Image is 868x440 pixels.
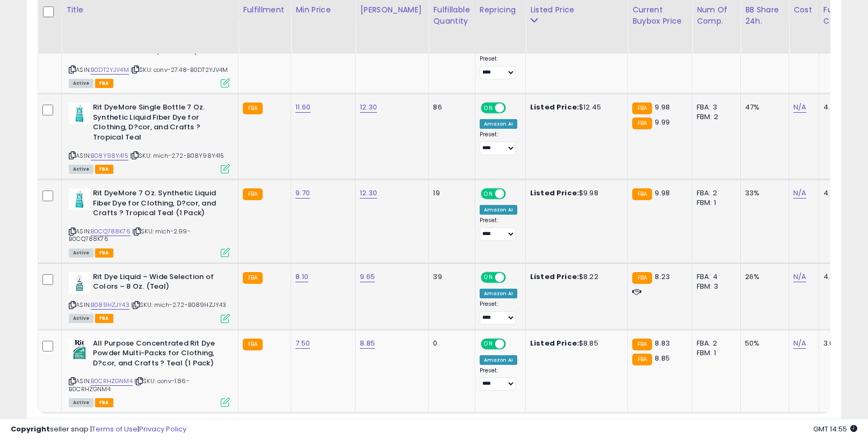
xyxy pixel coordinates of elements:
[66,4,234,16] div: Title
[632,102,652,114] small: FBA
[243,4,286,16] div: Fulfillment
[93,102,223,145] b: Rit DyeMore Single Bottle 7 Oz. Synthetic Liquid Fiber Dye for Clothing, D?cor, and Crafts ? Trop...
[69,102,90,124] img: 41tg1CldM7L._SL40_.jpg
[91,300,129,310] a: B089HZJY43
[93,188,223,221] b: Rit DyeMore 7 Oz. Synthetic Liquid Fiber Dye for Clothing, D?cor, and Crafts ? Tropical Teal (1 P...
[697,102,732,112] div: FBA: 3
[632,4,688,27] div: Current Buybox Price
[480,355,517,365] div: Amazon AI
[360,188,377,199] a: 12.30
[793,4,814,16] div: Cost
[69,227,191,243] span: | SKU: mich-2.99-B0CQ788K76
[69,377,190,393] span: | SKU: conv-1.86-B0CRHZGNM4
[504,339,521,348] span: OFF
[530,272,579,282] b: Listed Price:
[530,4,623,16] div: Listed Price
[11,424,50,434] strong: Copyright
[480,300,517,325] div: Preset:
[69,339,90,360] img: 51JCxT5eoqL._SL40_.jpg
[823,4,865,27] div: Fulfillment Cost
[632,272,652,284] small: FBA
[745,4,784,27] div: BB Share 24h.
[93,339,223,371] b: All Purpose Concentrated Rit Dye Powder Multi-Packs for Clothing, D?cor, and Crafts ? Teal (1 Pack)
[91,227,131,236] a: B0CQ788K76
[504,104,521,113] span: OFF
[632,118,652,129] small: FBA
[69,102,230,172] div: ASIN:
[655,272,670,282] span: 8.23
[91,377,133,386] a: B0CRHZGNM4
[655,188,670,198] span: 9.98
[482,189,495,199] span: ON
[480,289,517,298] div: Amazon AI
[745,188,780,198] div: 33%
[243,272,263,284] small: FBA
[480,55,517,79] div: Preset:
[793,188,806,199] a: N/A
[745,102,780,112] div: 47%
[793,272,806,282] a: N/A
[131,300,227,309] span: | SKU: mich-2.72-B089HZJY43
[530,188,619,198] div: $9.98
[69,272,230,322] div: ASIN:
[655,353,670,363] span: 8.85
[360,4,424,16] div: [PERSON_NAME]
[433,102,466,112] div: 86
[95,248,113,258] span: FBA
[69,188,90,210] img: 41tg1CldM7L._SL40_.jpg
[482,104,495,113] span: ON
[697,282,732,291] div: FBM: 3
[697,112,732,122] div: FBM: 2
[697,272,732,282] div: FBA: 4
[295,272,308,282] a: 8.10
[530,102,619,112] div: $12.45
[823,272,861,282] div: 4.15
[745,272,780,282] div: 26%
[697,339,732,348] div: FBA: 2
[793,102,806,113] a: N/A
[530,272,619,282] div: $8.22
[95,398,113,407] span: FBA
[530,338,579,348] b: Listed Price:
[69,339,230,406] div: ASIN:
[69,248,93,258] span: All listings currently available for purchase on Amazon
[139,424,186,434] a: Privacy Policy
[655,117,670,127] span: 9.99
[69,398,93,407] span: All listings currently available for purchase on Amazon
[91,65,129,75] a: B0DT2YJV4M
[632,339,652,350] small: FBA
[480,217,517,241] div: Preset:
[480,4,521,16] div: Repricing
[69,27,230,86] div: ASIN:
[530,339,619,348] div: $8.85
[295,4,351,16] div: Min Price
[433,339,466,348] div: 0
[11,424,186,435] div: seller snap | |
[813,424,857,434] span: 2025-09-11 14:55 GMT
[69,165,93,174] span: All listings currently available for purchase on Amazon
[697,4,736,27] div: Num of Comp.
[823,102,861,112] div: 4.15
[243,339,263,350] small: FBA
[69,79,93,88] span: All listings currently available for purchase on Amazon
[95,314,113,323] span: FBA
[95,165,113,174] span: FBA
[95,79,113,88] span: FBA
[655,102,670,112] span: 9.98
[632,188,652,200] small: FBA
[92,424,138,434] a: Terms of Use
[632,354,652,365] small: FBA
[480,205,517,215] div: Amazon AI
[243,188,263,200] small: FBA
[697,198,732,208] div: FBM: 1
[482,339,495,348] span: ON
[480,367,517,391] div: Preset:
[433,272,466,282] div: 39
[295,188,310,199] a: 9.70
[360,102,377,113] a: 12.30
[482,273,495,282] span: ON
[93,272,223,295] b: Rit Dye Liquid – Wide Selection of Colors – 8 Oz. (Teal)
[655,338,670,348] span: 8.83
[480,131,517,155] div: Preset:
[69,272,90,294] img: 31yodShJI-L._SL40_.jpg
